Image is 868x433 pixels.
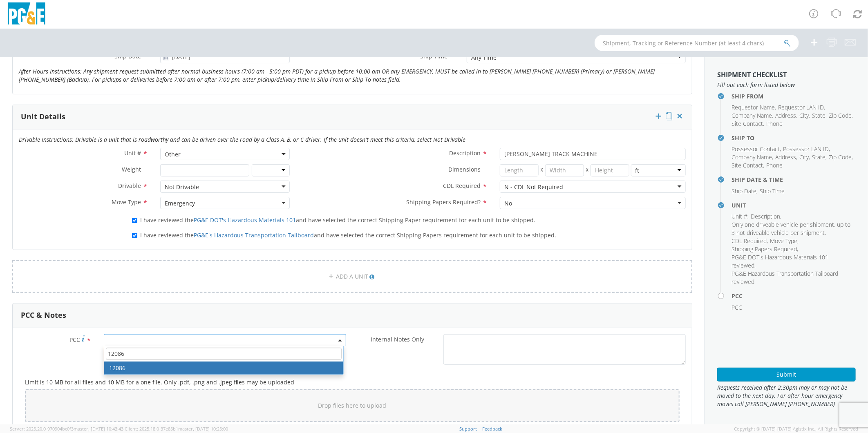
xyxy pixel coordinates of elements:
[732,112,773,120] li: ,
[500,164,539,176] input: Length
[751,212,780,220] span: Description
[717,70,787,79] strong: Shipment Checklist
[732,176,856,183] h4: Ship Date & Time
[732,253,828,269] span: PG&E DOT's Hazardous Materials 101 reviewed
[504,199,512,208] div: No
[124,149,141,157] span: Unit #
[595,35,799,51] input: Shipment, Tracking or Reference Number (at least 4 chars)
[732,153,772,161] span: Company Name
[717,81,856,89] span: Fill out each form listed below
[504,183,563,191] div: N - CDL Not Required
[766,120,783,127] span: Phone
[318,402,387,409] span: Drop files here to upload
[766,161,783,169] span: Phone
[732,221,850,237] span: Only one driveable vehicle per shipment, up to 3 not driveable vehicle per shipment
[12,260,692,293] a: ADD A UNIT
[732,187,756,195] span: Ship Date
[194,231,314,239] a: PG&E's Hazardous Transportation Tailboard
[21,311,66,319] h3: PCC & Notes
[545,164,584,176] input: Width
[732,93,856,99] h4: Ship From
[732,202,856,208] h4: Unit
[734,426,858,432] span: Copyright © [DATE]-[DATE] Agistix Inc., All Rights Reserved
[829,112,852,119] span: Zip Code
[132,218,137,223] input: I have reviewed thePG&E DOT's Hazardous Materials 101and have selected the correct Shipping Paper...
[732,187,758,195] li: ,
[178,426,228,432] span: master, [DATE] 10:25:00
[783,145,829,153] span: Possessor LAN ID
[732,270,838,286] span: PG&E Hazardous Transportation Tailboard reviewed
[732,112,772,119] span: Company Name
[483,426,503,432] a: Feedback
[732,145,781,153] li: ,
[460,426,477,432] a: Support
[812,153,825,161] span: State
[165,150,285,158] span: Other
[732,120,763,127] span: Site Contact
[448,165,481,173] span: Dimensions
[10,426,123,432] span: Server: 2025.20.0-970904bc0f3
[829,153,852,161] span: Zip Code
[165,199,195,208] div: Emergency
[799,153,810,161] li: ,
[471,54,497,62] div: Any Time
[812,112,827,120] li: ,
[732,237,768,245] li: ,
[778,103,824,111] span: Requestor LAN ID
[732,103,775,111] span: Requestor Name
[770,237,797,245] span: Move Type
[775,112,797,120] li: ,
[584,164,591,176] span: X
[732,212,749,221] li: ,
[775,153,796,161] span: Address
[799,153,809,161] span: City
[443,182,481,190] span: CDL Required
[732,103,776,112] li: ,
[775,112,796,119] span: Address
[420,52,447,60] span: Ship Time
[829,112,853,120] li: ,
[760,187,785,195] span: Ship Time
[194,216,296,224] a: PG&E DOT's Hazardous Materials 101
[160,148,289,160] span: Other
[140,216,535,224] span: I have reviewed the and have selected the correct Shipping Paper requirement for each unit to be ...
[539,164,545,176] span: X
[732,135,856,141] h4: Ship To
[132,233,137,238] input: I have reviewed thePG&E's Hazardous Transportation Tailboardand have selected the correct Shippin...
[732,153,773,161] li: ,
[770,237,799,245] li: ,
[829,153,853,161] li: ,
[812,112,825,119] span: State
[778,103,825,112] li: ,
[21,113,65,121] h3: Unit Details
[19,67,655,83] i: After Hours Instructions: Any shipment request submitted after normal business hours (7:00 am - 5...
[732,245,797,253] span: Shipping Papers Required
[449,149,481,157] span: Description
[19,136,465,143] i: Drivable Instructions: Drivable is a unit that is roadworthy and can be driven over the road by a...
[732,120,764,128] li: ,
[732,212,747,220] span: Unit #
[104,362,343,375] li: 12086
[799,112,809,119] span: City
[118,182,141,190] span: Drivable
[69,336,80,344] span: PCC
[125,426,228,432] span: Client: 2025.18.0-37e85b1
[732,304,742,311] span: PCC
[732,245,798,253] li: ,
[799,112,810,120] li: ,
[775,153,797,161] li: ,
[732,221,854,237] li: ,
[165,183,199,191] div: Not Drivable
[812,153,827,161] li: ,
[783,145,830,153] li: ,
[591,164,629,176] input: Height
[717,384,856,408] span: Requests received after 2:30pm may or may not be moved to the next day. For after hour emergency ...
[732,161,763,169] span: Site Contact
[717,368,856,382] button: Submit
[732,293,856,299] h4: PCC
[140,231,556,239] span: I have reviewed the and have selected the correct Shipping Papers requirement for each unit to be...
[114,52,141,60] span: Ship Date
[732,145,780,153] span: Possessor Contact
[751,212,781,221] li: ,
[122,165,141,173] span: Weight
